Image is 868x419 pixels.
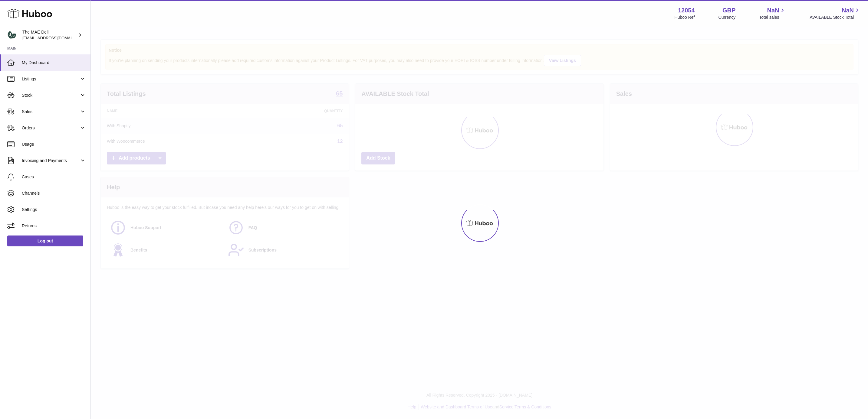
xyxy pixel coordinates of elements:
span: Channels [22,190,86,196]
span: Orders [22,125,80,131]
a: Log out [7,235,83,246]
div: The MAE Deli [22,29,77,41]
span: Returns [22,223,86,229]
span: Usage [22,141,86,147]
span: Stock [22,93,80,98]
strong: 12054 [678,6,695,15]
span: Invoicing and Payments [22,158,80,164]
span: Sales [22,109,80,115]
span: My Dashboard [22,60,86,66]
span: NaN [767,6,779,15]
span: Cases [22,174,86,180]
span: Total sales [759,15,786,20]
span: Listings [22,76,80,82]
div: Currency [718,15,736,20]
a: NaN AVAILABLE Stock Total [810,6,861,20]
div: Huboo Ref [675,15,695,20]
span: [EMAIL_ADDRESS][DOMAIN_NAME] [22,35,89,40]
span: AVAILABLE Stock Total [810,15,861,20]
a: NaN Total sales [759,6,786,20]
span: NaN [842,6,854,15]
span: Settings [22,207,86,213]
strong: GBP [722,6,735,15]
img: logistics@deliciouslyella.com [7,31,16,40]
